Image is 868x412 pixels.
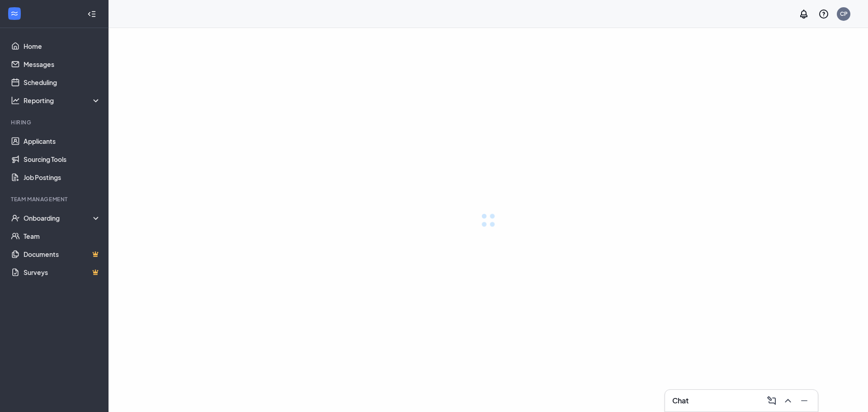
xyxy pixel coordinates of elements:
[87,9,96,19] svg: Collapse
[764,393,778,408] button: ComposeMessage
[818,9,829,19] svg: QuestionInfo
[24,73,101,91] a: Scheduling
[840,10,848,18] div: CP
[11,213,20,223] svg: UserCheck
[11,118,99,126] div: Hiring
[24,150,101,168] a: Sourcing Tools
[24,227,101,245] a: Team
[24,245,101,263] a: DocumentsCrown
[672,396,689,406] h3: Chat
[798,9,809,19] svg: Notifications
[24,55,101,73] a: Messages
[780,393,794,408] button: ChevronUp
[24,263,101,281] a: SurveysCrown
[24,37,101,55] a: Home
[796,393,811,408] button: Minimize
[24,168,101,186] a: Job Postings
[783,395,793,406] svg: ChevronUp
[11,195,99,203] div: Team Management
[10,9,19,18] svg: WorkstreamLogo
[24,213,101,223] div: Onboarding
[799,395,810,406] svg: Minimize
[24,96,101,105] div: Reporting
[766,395,777,406] svg: ComposeMessage
[11,96,20,105] svg: Analysis
[24,132,101,150] a: Applicants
